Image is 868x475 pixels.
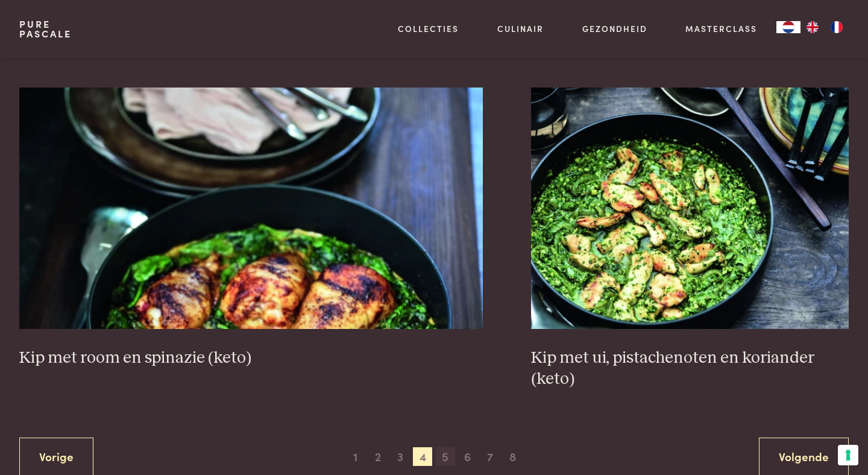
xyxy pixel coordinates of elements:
[838,445,858,465] button: Uw voorkeuren voor toestemming voor trackingtechnologieën
[458,447,477,467] span: 6
[398,22,459,35] a: Collecties
[346,447,365,467] span: 1
[503,447,522,467] span: 8
[776,21,800,33] div: Language
[685,22,757,35] a: Masterclass
[825,21,849,33] a: FR
[531,88,849,390] a: Kip met ui, pistachenoten en koriander (keto) Kip met ui, pistachenoten en koriander (keto)
[776,21,849,33] aside: Language selected: Nederlands
[391,447,410,467] span: 3
[531,348,849,389] h3: Kip met ui, pistachenoten en koriander (keto)
[436,447,455,467] span: 5
[19,348,483,369] h3: Kip met room en spinazie (keto)
[776,21,800,33] a: NL
[582,22,647,35] a: Gezondheid
[800,21,825,33] a: EN
[480,447,500,467] span: 7
[19,19,72,39] a: PurePascale
[531,88,849,329] img: Kip met ui, pistachenoten en koriander (keto)
[19,88,483,329] img: Kip met room en spinazie (keto)
[800,21,849,33] ul: Language list
[368,447,388,467] span: 2
[497,22,544,35] a: Culinair
[19,88,483,369] a: Kip met room en spinazie (keto) Kip met room en spinazie (keto)
[413,447,432,467] span: 4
